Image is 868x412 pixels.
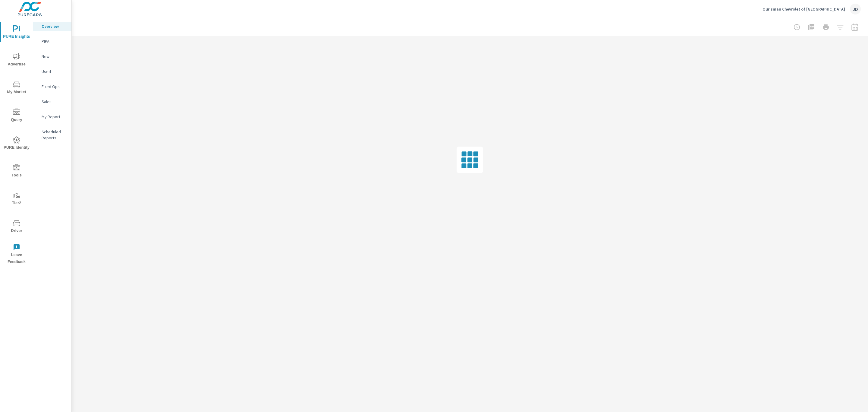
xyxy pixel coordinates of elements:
[42,38,67,44] p: PIPA
[33,127,71,142] div: Scheduled Reports
[33,97,71,106] div: Sales
[33,52,71,61] div: New
[2,164,31,179] span: Tools
[2,109,31,123] span: Query
[2,136,31,151] span: PURE Identity
[42,114,67,120] p: My Report
[850,4,861,14] div: JD
[42,68,67,74] p: Used
[33,22,71,31] div: Overview
[33,112,71,121] div: My Report
[33,37,71,46] div: PIPA
[42,129,67,141] p: Scheduled Reports
[42,23,67,29] p: Overview
[763,6,845,12] p: Ourisman Chevrolet of [GEOGRAPHIC_DATA]
[33,67,71,76] div: Used
[0,18,33,268] div: nav menu
[2,192,31,207] span: Tier2
[2,220,31,234] span: Driver
[2,25,31,40] span: PURE Insights
[42,84,67,90] p: Fixed Ops
[2,81,31,96] span: My Market
[42,99,67,105] p: Sales
[2,244,31,265] span: Leave Feedback
[2,53,31,68] span: Advertise
[42,53,67,59] p: New
[33,82,71,91] div: Fixed Ops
